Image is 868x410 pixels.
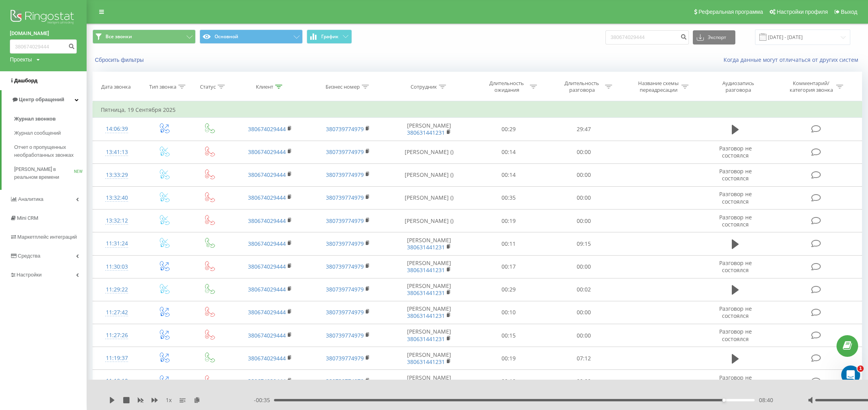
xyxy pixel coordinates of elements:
[200,83,216,90] div: Статус
[248,217,286,224] a: 380674029444
[10,56,32,63] div: Проекты
[14,78,37,83] span: Дашборд
[407,358,445,365] a: 380631441231
[546,118,622,141] td: 29:47
[471,118,546,141] td: 00:29
[248,194,286,201] a: 380674029444
[149,83,176,90] div: Тип звонка
[698,9,763,15] span: Реферальная программа
[719,259,752,274] span: Разговор не состоялся
[101,83,131,90] div: Дата звонка
[387,210,471,232] td: [PERSON_NAME] ()
[546,163,622,186] td: 00:00
[857,365,864,372] span: 1
[719,328,752,342] span: Разговор не состоялся
[19,96,64,102] span: Центр обращений
[101,373,133,389] div: 11:19:10
[14,112,87,126] a: Журнал звонков
[14,143,83,159] span: Отчет о пропущенных необработанных звонках
[101,259,133,275] div: 11:30:03
[101,121,133,137] div: 14:06:39
[326,217,364,224] a: 380739774979
[93,30,196,44] button: Все звонки
[561,80,603,93] div: Длительность разговора
[101,213,133,228] div: 13:32:12
[471,370,546,393] td: 00:10
[248,148,286,156] a: 380674029444
[387,301,471,324] td: [PERSON_NAME]
[387,141,471,163] td: [PERSON_NAME] ()
[486,80,528,93] div: Длительность ожидания
[248,332,286,339] a: 380674029444
[387,232,471,255] td: [PERSON_NAME]
[471,301,546,324] td: 00:10
[387,186,471,209] td: [PERSON_NAME] ()
[248,308,286,316] a: 380674029444
[407,335,445,343] a: 380631441231
[387,324,471,347] td: [PERSON_NAME]
[326,148,364,156] a: 380739774979
[841,9,857,15] span: Выход
[637,80,679,93] div: Название схемы переадресации
[326,308,364,316] a: 380739774979
[407,312,445,319] a: 380631441231
[411,83,437,90] div: Сотрудник
[101,236,133,251] div: 11:31:24
[326,125,364,133] a: 380739774979
[719,305,752,319] span: Разговор не состоялся
[407,243,445,251] a: 380631441231
[546,347,622,370] td: 07:12
[248,171,286,178] a: 380674029444
[407,289,445,297] a: 380631441231
[93,102,862,118] td: Пятница, 19 Сентября 2025
[326,263,364,270] a: 380739774979
[10,8,77,28] img: Ringostat logo
[17,215,38,221] span: Mini CRM
[101,190,133,206] div: 13:32:40
[471,232,546,255] td: 00:11
[546,255,622,278] td: 00:00
[14,162,87,184] a: [PERSON_NAME] в реальном времениNEW
[719,190,752,205] span: Разговор не состоялся
[248,240,286,247] a: 380674029444
[387,347,471,370] td: [PERSON_NAME]
[326,377,364,385] a: 380739774979
[101,167,133,183] div: 13:33:29
[719,213,752,228] span: Разговор не состоялся
[17,272,42,278] span: Настройки
[693,30,735,45] button: Экспорт
[387,118,471,141] td: [PERSON_NAME]
[326,332,364,339] a: 380739774979
[471,278,546,301] td: 00:29
[326,354,364,362] a: 380739774979
[471,163,546,186] td: 00:14
[471,255,546,278] td: 00:17
[101,328,133,343] div: 11:27:26
[546,141,622,163] td: 00:00
[248,125,286,133] a: 380674029444
[101,145,133,160] div: 13:41:13
[256,83,273,90] div: Клиент
[2,90,87,109] a: Центр обращений
[777,9,828,15] span: Настройки профиля
[326,83,360,90] div: Бизнес номер
[105,33,132,40] span: Все звонки
[387,255,471,278] td: [PERSON_NAME]
[605,30,689,45] input: Поиск по номеру
[724,56,862,63] a: Когда данные могут отличаться от других систем
[387,278,471,301] td: [PERSON_NAME]
[407,266,445,274] a: 380631441231
[471,141,546,163] td: 00:14
[200,30,303,44] button: Основной
[14,140,87,162] a: Отчет о пропущенных необработанных звонках
[719,145,752,159] span: Разговор не состоялся
[841,365,860,384] iframe: Intercom live chat
[248,263,286,270] a: 380674029444
[788,80,834,93] div: Комментарий/категория звонка
[14,115,56,123] span: Журнал звонков
[166,396,172,404] span: 1 x
[471,186,546,209] td: 00:35
[387,370,471,393] td: [PERSON_NAME]
[307,30,352,44] button: График
[546,324,622,347] td: 00:00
